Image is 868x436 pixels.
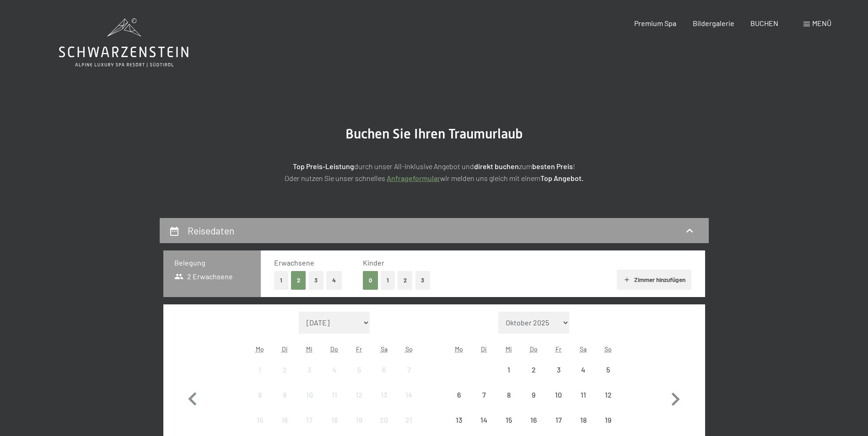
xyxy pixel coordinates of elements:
[521,383,546,407] div: Thu Oct 09 2025
[298,391,321,414] div: 10
[322,383,347,407] div: Thu Sep 11 2025
[381,345,388,353] abbr: Samstag
[326,271,342,290] button: 4
[496,357,521,382] div: Wed Oct 01 2025
[363,258,384,267] span: Kinder
[472,383,496,407] div: Tue Oct 07 2025
[381,271,395,290] button: 1
[323,366,346,389] div: 4
[571,383,596,407] div: Sat Oct 11 2025
[248,366,271,389] div: 1
[496,383,521,407] div: Anreise nicht möglich
[205,160,663,184] p: durch unser All-inklusive Angebot und zum ! Oder nutzen Sie unser schnelles wir melden uns gleich...
[455,345,463,353] abbr: Montag
[372,408,396,432] div: Anreise nicht möglich
[248,357,272,382] div: Anreise nicht möglich
[297,408,322,432] div: Anreise nicht möglich
[297,357,322,382] div: Anreise nicht möglich
[546,408,571,432] div: Anreise nicht möglich
[272,357,297,382] div: Anreise nicht möglich
[521,383,546,407] div: Anreise nicht möglich
[347,408,372,432] div: Anreise nicht möglich
[596,408,620,432] div: Sun Oct 19 2025
[274,258,314,267] span: Erwachsene
[693,19,734,27] a: Bildergalerie
[447,383,471,407] div: Mon Oct 06 2025
[248,357,272,382] div: Mon Sep 01 2025
[496,383,521,407] div: Wed Oct 08 2025
[597,391,620,414] div: 12
[530,345,538,353] abbr: Donnerstag
[398,271,413,290] button: 2
[506,345,512,353] abbr: Mittwoch
[282,345,288,353] abbr: Dienstag
[330,345,338,353] abbr: Donnerstag
[571,408,596,432] div: Sat Oct 18 2025
[174,258,250,268] h3: Belegung
[572,366,595,389] div: 4
[597,366,620,389] div: 5
[447,391,470,414] div: 6
[571,357,596,382] div: Anreise nicht möglich
[248,383,272,407] div: Anreise nicht möglich
[347,383,372,407] div: Anreise nicht möglich
[617,270,691,290] button: Zimmer hinzufügen
[596,357,620,382] div: Sun Oct 05 2025
[522,391,545,414] div: 9
[372,408,396,432] div: Sat Sep 20 2025
[634,19,676,27] a: Premium Spa
[363,271,378,290] button: 0
[188,225,234,236] h2: Reisedaten
[322,357,347,382] div: Thu Sep 04 2025
[497,391,520,414] div: 8
[522,366,545,389] div: 2
[546,383,571,407] div: Fri Oct 10 2025
[571,383,596,407] div: Anreise nicht möglich
[396,357,421,382] div: Anreise nicht möglich
[272,408,297,432] div: Anreise nicht möglich
[372,357,396,382] div: Anreise nicht möglich
[248,391,271,414] div: 8
[447,408,471,432] div: Mon Oct 13 2025
[272,383,297,407] div: Anreise nicht möglich
[322,383,347,407] div: Anreise nicht möglich
[248,383,272,407] div: Mon Sep 08 2025
[347,408,372,432] div: Fri Sep 19 2025
[322,357,347,382] div: Anreise nicht möglich
[348,366,371,389] div: 5
[496,408,521,432] div: Anreise nicht möglich
[532,162,573,170] strong: besten Preis
[415,271,431,290] button: 3
[387,174,440,182] a: Anfrageformular
[496,408,521,432] div: Wed Oct 15 2025
[306,345,313,353] abbr: Mittwoch
[596,408,620,432] div: Anreise nicht möglich
[372,366,395,389] div: 6
[547,391,570,414] div: 10
[248,408,272,432] div: Anreise nicht möglich
[372,383,396,407] div: Anreise nicht möglich
[347,383,372,407] div: Fri Sep 12 2025
[273,366,296,389] div: 2
[546,383,571,407] div: Anreise nicht möglich
[546,357,571,382] div: Anreise nicht möglich
[297,357,322,382] div: Wed Sep 03 2025
[274,271,288,290] button: 1
[272,357,297,382] div: Tue Sep 02 2025
[372,357,396,382] div: Sat Sep 06 2025
[472,408,496,432] div: Tue Oct 14 2025
[347,357,372,382] div: Anreise nicht möglich
[572,391,595,414] div: 11
[405,345,413,353] abbr: Sonntag
[273,391,296,414] div: 9
[174,271,233,282] span: 2 Erwachsene
[596,357,620,382] div: Anreise nicht möglich
[297,383,322,407] div: Anreise nicht möglich
[372,383,396,407] div: Sat Sep 13 2025
[372,391,395,414] div: 13
[596,383,620,407] div: Anreise nicht möglich
[396,408,421,432] div: Anreise nicht möglich
[396,408,421,432] div: Sun Sep 21 2025
[521,408,546,432] div: Anreise nicht möglich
